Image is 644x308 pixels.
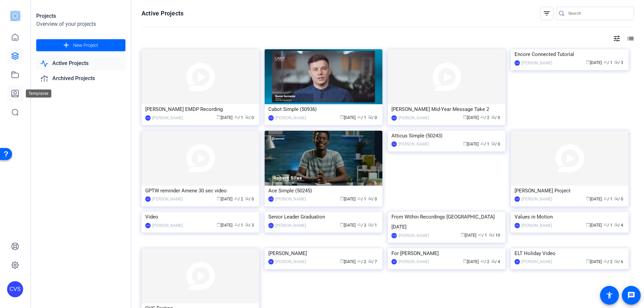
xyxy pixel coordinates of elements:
div: EO [145,196,151,202]
div: CVS [515,196,520,202]
span: radio [368,259,372,263]
mat-icon: message [627,291,635,299]
span: / 3 [614,60,623,65]
span: group [234,196,238,200]
span: group [357,196,361,200]
span: / 0 [245,197,254,201]
span: / 0 [245,115,254,120]
div: [PERSON_NAME] [275,222,306,229]
span: calendar_today [340,196,344,200]
button: New Project [36,39,125,51]
div: Senior Leader Graduation [268,212,379,222]
span: / 3 [357,223,366,228]
div: CVS [268,196,274,202]
div: KR [391,259,397,264]
div: CVS [515,60,520,66]
div: CVS [515,223,520,228]
span: / 7 [368,259,377,264]
div: [PERSON_NAME] EMDP Recording [145,104,256,114]
span: group [478,233,482,237]
div: [PERSON_NAME] [398,141,429,147]
mat-icon: add [62,41,70,50]
span: calendar_today [586,259,590,263]
span: / 0 [491,115,500,120]
span: [DATE] [586,197,602,201]
span: / 4 [491,259,500,264]
a: Active Projects [36,57,125,70]
span: calendar_today [463,141,467,145]
div: Video [145,212,256,222]
span: / 0 [368,197,377,201]
span: calendar_today [463,115,467,119]
span: group [603,259,607,263]
span: / 2 [234,197,243,201]
span: group [603,223,607,227]
span: [DATE] [340,223,356,228]
span: group [480,141,484,145]
span: [DATE] [340,259,356,264]
div: [PERSON_NAME] [522,222,552,229]
mat-icon: list [626,35,634,43]
span: group [480,115,484,119]
a: Archived Projects [36,72,125,85]
span: calendar_today [586,196,590,200]
span: [DATE] [217,115,232,120]
div: [PERSON_NAME] [522,258,552,265]
div: Templates [26,89,51,98]
span: / 1 [357,197,366,201]
span: / 0 [491,142,500,146]
h1: Active Projects [142,9,183,17]
span: radio [245,115,249,119]
div: [PERSON_NAME] [398,232,429,239]
span: radio [491,115,495,119]
span: [DATE] [340,115,356,120]
span: radio [614,60,618,64]
div: ELT Holiday Video [515,248,625,258]
span: group [234,223,238,227]
span: / 1 [357,115,366,120]
div: [PERSON_NAME] [268,248,379,258]
span: calendar_today [217,223,221,227]
span: / 1 [234,223,243,228]
div: [PERSON_NAME] [152,115,183,121]
span: / 1 [603,60,612,65]
span: calendar_today [340,259,344,263]
span: / 0 [368,115,377,120]
span: [DATE] [217,197,232,201]
div: CVS [391,233,397,238]
span: radio [489,233,493,237]
span: / 1 [603,197,612,201]
div: For [PERSON_NAME] [391,248,502,258]
span: radio [491,259,495,263]
span: / 2 [603,259,612,264]
span: radio [368,223,372,227]
span: [DATE] [461,233,476,238]
div: GPTW reminder Amene 30 sec video [145,186,256,196]
span: / 2 [480,115,489,120]
span: / 2 [480,259,489,264]
div: [PERSON_NAME] Project [515,186,625,196]
span: [DATE] [463,142,479,146]
span: calendar_today [461,233,465,237]
span: radio [614,259,618,263]
div: CVS [7,281,23,297]
span: / 6 [614,259,623,264]
span: [DATE] [340,197,356,201]
div: Values in Motion [515,212,625,222]
span: [DATE] [217,223,232,228]
span: group [357,259,361,263]
span: radio [368,115,372,119]
div: [PERSON_NAME] [275,258,306,265]
span: [DATE] [586,60,602,65]
div: [PERSON_NAME] [398,115,429,121]
span: / 1 [478,233,487,238]
div: CVS [268,115,274,121]
span: calendar_today [463,259,467,263]
div: CVS [268,223,274,228]
div: [PERSON_NAME] [275,115,306,121]
span: New Project [73,42,98,49]
span: [DATE] [463,259,479,264]
span: radio [491,141,495,145]
span: radio [368,196,372,200]
div: Atticus Simple (50243) [391,131,502,141]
